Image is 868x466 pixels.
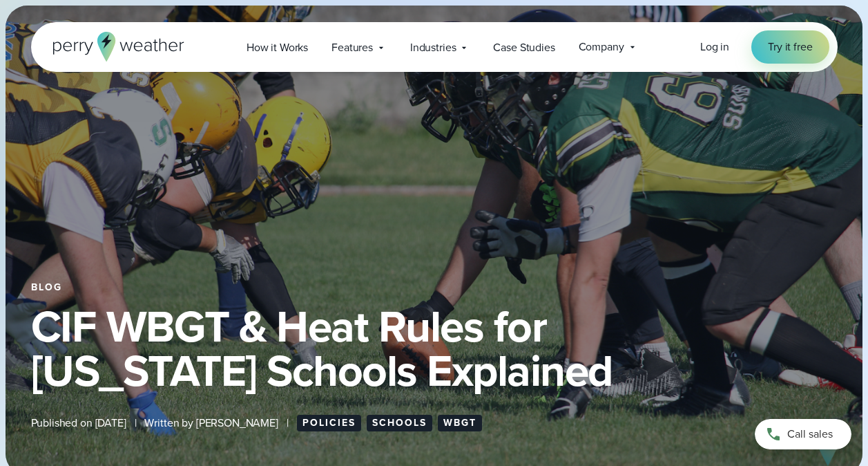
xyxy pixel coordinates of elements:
span: Log in [700,39,729,55]
a: WBGT [438,415,482,431]
span: How it Works [247,39,308,56]
a: Schools [367,415,432,431]
span: Written by [PERSON_NAME] [144,415,278,431]
div: Blog [31,282,838,293]
a: Case Studies [481,33,566,62]
a: Policies [297,415,361,431]
span: Call sales [787,426,833,442]
span: Industries [410,39,456,56]
span: Try it free [768,39,812,55]
a: Try it free [751,30,829,64]
span: Features [331,39,373,56]
span: Company [579,39,624,55]
span: Published on [DATE] [31,415,126,431]
span: Case Studies [493,39,554,56]
a: Call sales [755,419,851,449]
span: | [287,415,289,431]
a: How it Works [235,33,320,62]
h1: CIF WBGT & Heat Rules for [US_STATE] Schools Explained [31,304,838,393]
a: Log in [700,39,729,55]
span: | [135,415,137,431]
